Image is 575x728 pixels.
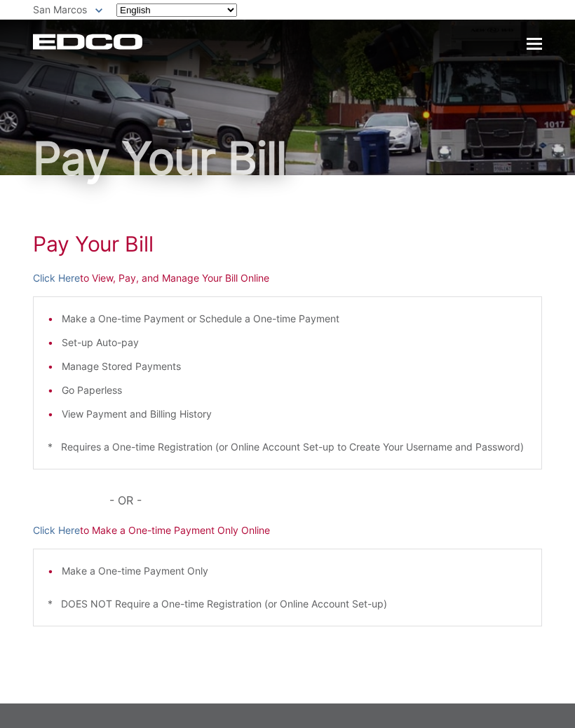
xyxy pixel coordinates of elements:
[62,335,527,350] li: Set-up Auto-pay
[33,270,80,286] a: Click Here
[62,311,527,327] li: Make a One-time Payment or Schedule a One-time Payment
[33,34,144,50] a: EDCD logo. Return to the homepage.
[33,136,542,181] h1: Pay Your Bill
[109,490,542,510] p: - OR -
[48,596,527,612] p: * DOES NOT Require a One-time Registration (or Online Account Set-up)
[33,231,542,256] h1: Pay Your Bill
[33,523,542,538] p: to Make a One-time Payment Only Online
[33,523,80,538] a: Click Here
[62,359,527,374] li: Manage Stored Payments
[62,383,527,398] li: Go Paperless
[62,563,527,579] li: Make a One-time Payment Only
[48,439,527,455] p: * Requires a One-time Registration (or Online Account Set-up to Create Your Username and Password)
[116,4,237,17] select: Select a language
[33,4,87,15] span: San Marcos
[62,406,527,422] li: View Payment and Billing History
[33,270,542,286] p: to View, Pay, and Manage Your Bill Online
